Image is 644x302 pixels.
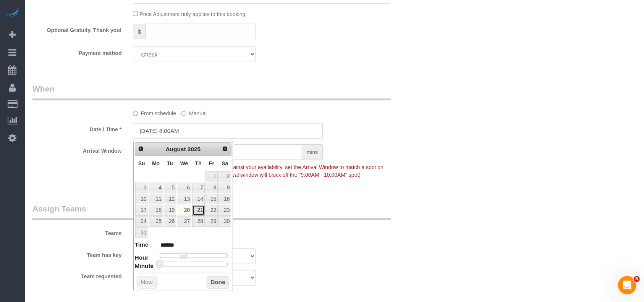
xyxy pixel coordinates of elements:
a: 14 [192,194,205,204]
span: Thursday [195,160,202,166]
iframe: Intercom live chat [618,276,636,294]
button: Done [207,276,229,289]
a: 30 [218,216,231,227]
a: Next [220,144,231,154]
a: 2 [218,171,231,182]
a: 12 [164,194,176,204]
a: 4 [149,183,163,193]
a: 25 [149,216,163,227]
span: $ [133,24,146,39]
span: Price Adjustment only applies to this booking [139,11,245,17]
a: 1 [205,171,218,182]
a: 9 [218,183,231,193]
span: Saturday [222,160,228,166]
dt: Minute [135,262,154,271]
a: 7 [192,183,205,193]
legend: When [32,83,391,100]
a: 23 [218,205,231,215]
span: Wednesday [180,160,188,166]
a: Prev [136,144,147,154]
label: Date / Time * [27,123,127,133]
a: 11 [149,194,163,204]
a: 29 [205,216,218,227]
a: 31 [135,228,148,238]
label: Manual [181,107,207,117]
span: Sunday [138,160,145,166]
a: 20 [177,205,191,215]
span: mins [302,144,323,160]
label: Arrival Window [27,144,127,155]
a: 8 [205,183,218,193]
span: To make this booking count against your availability, set the Arrival Window to match a spot on y... [133,164,383,178]
dt: Hour [135,254,149,263]
a: 10 [135,194,148,204]
a: 15 [205,194,218,204]
label: Payment method [27,47,127,57]
a: 5 [164,183,176,193]
span: Friday [209,160,214,166]
a: 28 [192,216,205,227]
img: Automaid Logo [5,8,20,18]
a: 19 [164,205,176,215]
a: 6 [177,183,191,193]
span: Tuesday [167,160,173,166]
label: Team has key [27,249,127,259]
a: 22 [205,205,218,215]
a: 3 [135,183,148,193]
span: Next [222,146,228,152]
label: Team requested [27,270,127,280]
span: 5 [634,276,640,282]
a: 18 [149,205,163,215]
a: 24 [135,216,148,227]
label: From schedule [133,107,176,117]
a: 17 [135,205,148,215]
input: From schedule [133,111,138,116]
dt: Time [135,241,149,250]
a: 26 [164,216,176,227]
input: MM/DD/YYYY HH:MM [133,123,323,139]
a: 21 [192,205,205,215]
span: 2025 [188,146,201,152]
a: 27 [177,216,191,227]
span: August [166,146,186,152]
input: Manual [181,111,186,116]
a: 13 [177,194,191,204]
span: Monday [152,160,160,166]
a: 16 [218,194,231,204]
label: Optional Gratuity. Thank you! [27,24,127,34]
button: Now [137,276,157,289]
span: Prev [138,146,144,152]
label: Teams [27,227,127,237]
legend: Assign Teams [32,203,391,220]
